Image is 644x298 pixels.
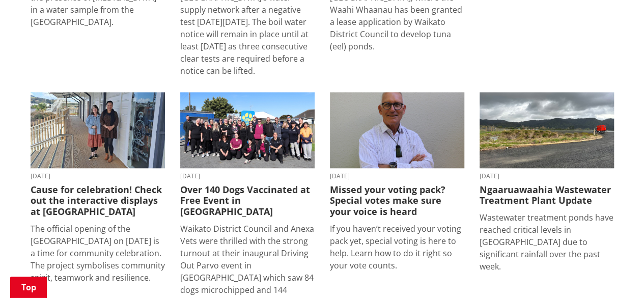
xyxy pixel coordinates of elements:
[180,92,315,168] img: 554642373_1205075598320060_7014791421243316406_n
[330,92,464,168] img: Craig Hobbs
[480,211,614,273] p: Wastewater treatment ponds have reached critical levels in [GEOGRAPHIC_DATA] due to significant r...
[330,184,464,218] h3: Missed your voting pack? Special votes make sure your voice is heard
[31,92,165,283] a: [DATE] Cause for celebration! Check out the interactive displays at [GEOGRAPHIC_DATA] The officia...
[31,173,165,179] time: [DATE]
[480,92,614,273] a: Water pump at Ngaaruawaahia wastewater treatment plant [DATE] Ngaaruawaahia Wastewater Treatment ...
[480,173,614,179] time: [DATE]
[180,173,315,179] time: [DATE]
[330,173,464,179] time: [DATE]
[31,92,165,168] img: Huntly Museum - Debra Kane and Kristy Wilson
[330,223,464,272] p: If you haven’t received your voting pack yet, special voting is here to help. Learn how to do it ...
[10,277,47,298] a: Top
[31,184,165,218] h3: Cause for celebration! Check out the interactive displays at [GEOGRAPHIC_DATA]
[31,223,165,284] p: The official opening of the [GEOGRAPHIC_DATA] on [DATE] is a time for community celebration. The ...
[330,92,464,271] a: [DATE] Missed your voting pack? Special votes make sure your voice is heard If you haven’t receiv...
[480,92,614,168] img: waster-water-treatment-plant-pump
[480,184,614,206] h3: Ngaaruawaahia Wastewater Treatment Plant Update
[180,184,315,218] h3: Over 140 Dogs Vaccinated at Free Event in [GEOGRAPHIC_DATA]
[597,255,634,292] iframe: Messenger Launcher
